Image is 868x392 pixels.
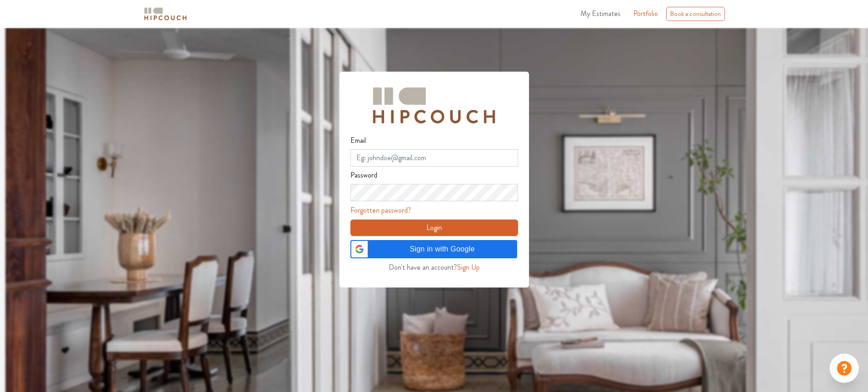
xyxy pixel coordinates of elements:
[368,83,499,128] img: Hipcouch Logo
[350,220,518,236] button: Login
[143,4,188,24] span: logo-horizontal.svg
[350,132,366,149] label: Email
[350,240,517,258] div: Sign in with Google
[389,262,457,272] span: Don't have an account?
[143,6,188,22] img: logo-horizontal.svg
[350,205,411,215] a: Forgotten password?
[350,167,377,184] label: Password
[580,8,621,19] span: My Estimates
[666,7,725,21] div: Book a consultation
[350,149,518,167] input: Eg: johndoe@gmail.com
[633,8,658,19] a: Portfolio
[373,244,512,255] span: Sign in with Google
[457,262,480,272] span: Sign Up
